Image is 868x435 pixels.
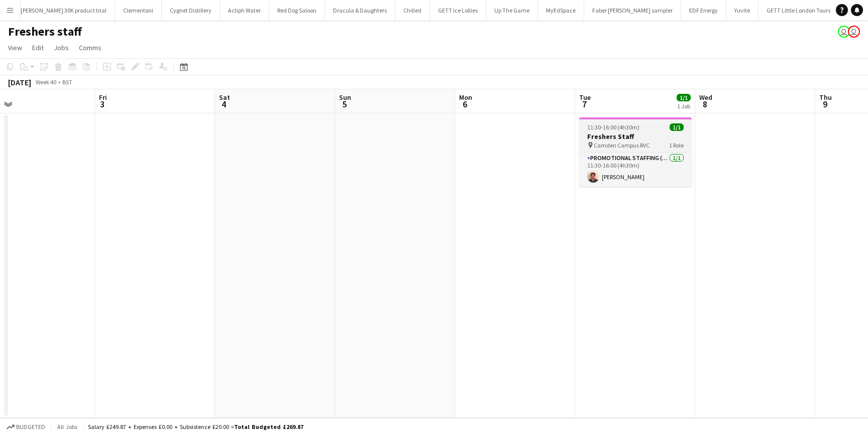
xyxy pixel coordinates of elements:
button: Yuvite [726,1,758,20]
span: 1 Role [669,141,684,149]
button: GETT Little London Tours [758,1,839,20]
span: Comms [79,43,101,52]
span: Thu [819,93,832,102]
div: 1 Job [677,102,690,110]
button: Actiph Water [220,1,269,20]
span: 4 [218,98,230,110]
span: Jobs [54,43,69,52]
span: Edit [32,43,44,52]
span: 9 [818,98,832,110]
button: Up The Game [486,1,538,20]
span: 5 [338,98,351,110]
h1: Freshers staff [8,24,82,39]
a: Jobs [50,41,73,54]
app-card-role: Promotional Staffing (Brand Ambassadors)1/111:30-16:00 (4h30m)[PERSON_NAME] [579,153,692,187]
span: Week 40 [33,78,58,86]
app-job-card: 11:30-16:00 (4h30m)1/1Freshers Staff Camden Campus RVC1 RolePromotional Staffing (Brand Ambassado... [579,117,692,187]
span: 11:30-16:00 (4h30m) [587,123,639,131]
span: Mon [459,93,472,102]
span: 1/1 [677,94,691,101]
span: All jobs [55,423,79,430]
button: Red Dog Saloon [269,1,325,20]
button: GETT Ice Lollies [430,1,486,20]
button: EDF Energy [681,1,726,20]
button: Faber [PERSON_NAME] sampler [584,1,681,20]
span: Sun [339,93,351,102]
app-user-avatar: Nina Mackay [848,26,860,38]
button: MyEdSpace [538,1,584,20]
div: [DATE] [8,77,31,87]
span: Camden Campus RVC [594,141,649,149]
span: 1/1 [670,123,684,131]
span: 8 [698,98,712,110]
span: 6 [458,98,472,110]
span: 7 [578,98,591,110]
button: Dracula & Daughters [325,1,395,20]
a: Edit [28,41,48,54]
div: Salary £249.87 + Expenses £0.00 + Subsistence £20.00 = [88,423,303,430]
span: Total Budgeted £269.87 [234,423,303,430]
span: Tue [579,93,591,102]
span: Budgeted [16,423,45,430]
div: BST [62,78,72,86]
button: Cygnet Distillery [162,1,220,20]
app-user-avatar: Dorian Payne [838,26,850,38]
span: Sat [219,93,230,102]
span: Fri [99,93,107,102]
a: Comms [75,41,105,54]
button: Chilled [395,1,430,20]
a: View [4,41,26,54]
span: View [8,43,22,52]
button: Budgeted [5,421,47,432]
button: Clementoni [115,1,162,20]
span: 3 [97,98,107,110]
span: Wed [699,93,712,102]
h3: Freshers Staff [579,132,692,141]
